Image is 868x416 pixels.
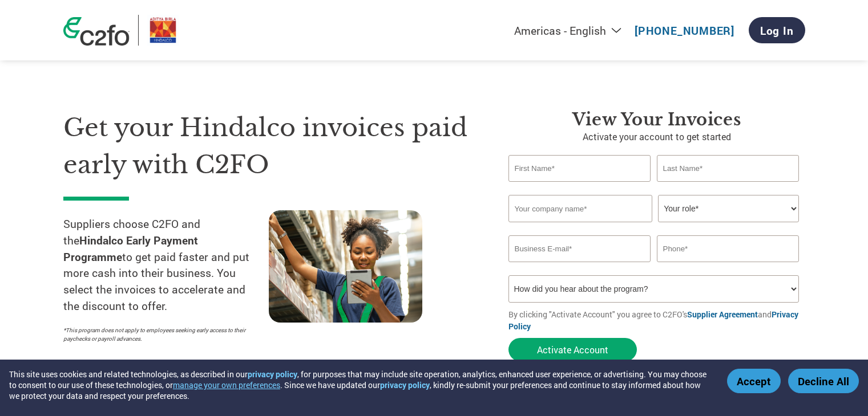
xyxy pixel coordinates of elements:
div: Inavlid Email Address [508,263,651,271]
button: manage your own preferences [173,380,280,390]
p: *This program does not apply to employees seeking early access to their paychecks or payroll adva... [63,326,257,343]
div: This site uses cookies and related technologies, as described in our , for purposes that may incl... [9,369,710,401]
input: Your company name* [508,195,652,222]
strong: Hindalco Early Payment Programme [63,233,198,264]
p: Suppliers choose C2FO and the to get paid faster and put more cash into their business. You selec... [63,216,269,315]
img: Hindalco [147,15,179,46]
button: Decline All [788,369,859,393]
div: Invalid company name or company name is too long [508,223,800,231]
a: Privacy Policy [508,309,798,332]
input: Last Name* [657,155,800,182]
button: Accept [727,369,781,393]
input: First Name* [508,155,651,182]
input: Invalid Email format [508,235,651,262]
img: supply chain worker [269,210,422,323]
a: [PHONE_NUMBER] [635,23,734,38]
p: Activate your account to get started [508,130,805,144]
input: Phone* [657,235,800,262]
a: Supplier Agreement [687,309,758,320]
a: privacy policy [380,380,430,390]
div: Invalid first name or first name is too long [508,183,651,190]
p: By clicking "Activate Account" you agree to C2FO's and [508,308,805,332]
select: Title/Role [658,195,799,222]
div: Invalid last name or last name is too long [657,183,800,190]
img: c2fo logo [63,17,130,46]
div: Inavlid Phone Number [657,263,800,271]
a: privacy policy [248,369,297,380]
h1: Get your Hindalco invoices paid early with C2FO [63,109,474,183]
a: Log In [749,17,805,43]
button: Activate Account [508,338,637,361]
h3: View your invoices [508,109,805,130]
